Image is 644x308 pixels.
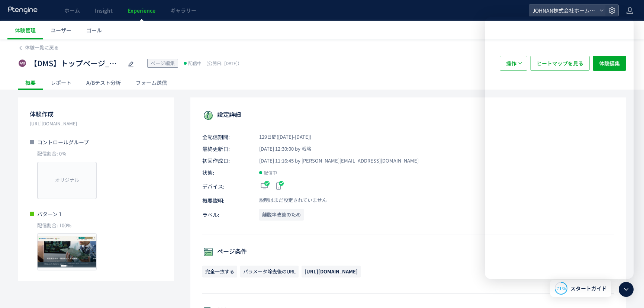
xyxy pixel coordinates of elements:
span: [DATE] 11:16:45 by [PERSON_NAME][EMAIL_ADDRESS][DOMAIN_NAME] [251,157,419,164]
span: Insight [95,7,113,14]
span: 概要説明: [202,197,251,204]
span: 【DMS】トップページ_ポップアップ [30,58,123,69]
span: [DATE]） [205,60,242,66]
span: https://www.johnan.com/dms/ [302,266,361,277]
span: ゴール [86,26,102,34]
div: 概要 [18,75,43,90]
span: 配信中 [264,169,277,176]
span: 完全一致する [202,266,237,277]
span: デバイス: [202,183,251,190]
span: 説明はまだ設定されていません [251,197,327,204]
p: 設定詳細 [202,109,614,121]
span: スタートガイド [570,285,607,292]
div: レポート [43,75,79,90]
p: 配信割合: 100% [30,222,162,229]
span: Experience [128,7,155,14]
span: 最終更新日: [202,145,251,153]
span: [URL][DOMAIN_NAME] [305,268,358,275]
div: オリジナル [38,162,96,199]
span: JOHNAN株式会社ホームページ [530,5,596,16]
span: パターン 1 [37,210,62,218]
p: 配信割合: 0% [30,150,162,157]
span: ギャラリー [170,7,196,14]
span: 配信中 [188,60,202,67]
span: ラベル: [202,209,251,221]
span: ページ編集 [151,60,175,67]
p: ページ条件 [202,246,614,258]
span: ユーザー [51,26,71,34]
span: 129日間([DATE]-[DATE]) [251,134,311,141]
span: (公開日: [206,60,222,66]
p: https://www.johnan.com/dms/ [30,120,162,127]
span: 71% [557,285,566,291]
span: 離脱率改善のため [259,209,304,221]
span: 体験一覧に戻る [25,44,59,51]
p: 体験作成 [30,108,162,120]
span: 初回作成日: [202,157,251,164]
div: フォーム送信 [128,75,174,90]
span: 全配信期間: [202,133,251,141]
span: 体験管理 [15,26,36,34]
span: ホーム [64,7,80,14]
iframe: Intercom live chat [485,17,634,279]
span: [DATE] 12:30:00 by 戦略 [251,145,311,153]
span: コントロールグループ [37,138,89,146]
img: 7227068a573025f5050e468a93ae25c41757646839919.jpeg [38,234,96,270]
div: A/Bテスト分析 [79,75,128,90]
span: 状態: [202,169,251,176]
span: パラメータ除去後のURL [240,266,299,277]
